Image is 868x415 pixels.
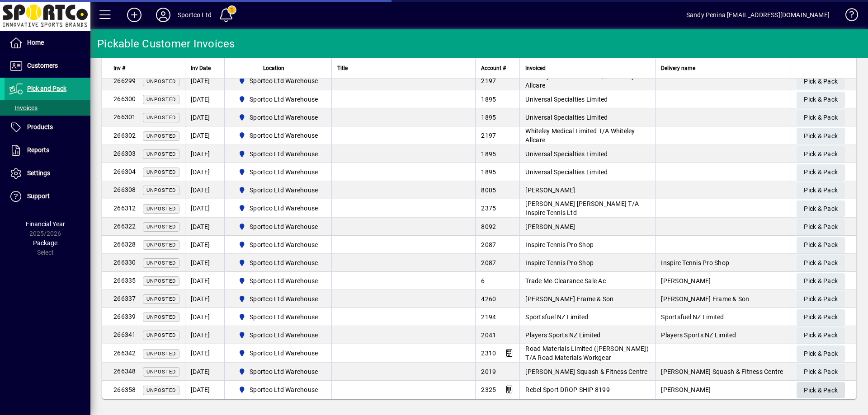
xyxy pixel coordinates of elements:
td: [DATE] [185,290,224,308]
span: Universal Specialties Limited [525,150,608,158]
span: Home [27,39,44,46]
a: Knowledge Base [839,2,857,31]
span: 6 [481,277,485,284]
span: Sportco Ltd Warehouse [250,149,318,159]
span: Pick & Pack [804,346,838,361]
span: Sportco Ltd Warehouse [250,240,318,249]
td: [DATE] [185,72,224,90]
span: Unposted [146,314,176,320]
span: Sportco Ltd Warehouse [250,186,318,195]
span: [PERSON_NAME] [525,187,575,194]
div: Inv # [113,63,179,73]
span: Rebel Sport DROP SHIP 8199 [525,386,610,393]
span: 266348 [113,368,136,375]
span: 2325 [481,386,496,393]
span: Sportco Ltd Warehouse [250,113,318,122]
span: Sportco Ltd Warehouse [235,203,322,214]
a: Home [5,32,90,54]
span: [PERSON_NAME] [661,386,711,393]
span: Sportco Ltd Warehouse [250,168,318,177]
span: 266337 [113,295,136,302]
span: 8005 [481,187,496,194]
button: Pick & Pack [797,345,845,362]
span: Whiteley Medical Limited T/A Whiteley Allcare [525,127,635,144]
span: Pick and Pack [27,85,66,92]
td: [DATE] [185,199,224,218]
span: Unposted [146,133,176,139]
span: Sportco Ltd Warehouse [235,112,322,123]
span: Unposted [146,278,176,284]
span: 266341 [113,331,136,338]
span: Sportco Ltd Warehouse [235,275,322,286]
td: [DATE] [185,344,224,363]
span: Inv # [113,63,125,73]
span: Sportco Ltd Warehouse [250,385,318,394]
span: Unposted [146,351,176,357]
span: 266312 [113,205,136,212]
span: Sportco Ltd Warehouse [250,349,318,358]
span: Pick & Pack [804,274,838,289]
span: Pick & Pack [804,147,838,162]
td: [DATE] [185,145,224,163]
span: Sportco Ltd Warehouse [235,384,322,395]
span: Sportco Ltd Warehouse [250,312,318,322]
span: [PERSON_NAME] [525,223,575,230]
span: 4260 [481,295,496,303]
span: Pick & Pack [804,364,838,379]
td: [DATE] [185,308,224,326]
span: [PERSON_NAME] [661,277,711,284]
button: Pick & Pack [797,327,845,344]
span: [PERSON_NAME] Squash & Fitness Centre [525,368,647,375]
span: Players Sports NZ Limited [661,331,736,339]
span: Sportco Ltd Warehouse [235,130,322,141]
span: Unposted [146,115,176,121]
span: Account # [481,63,506,73]
div: Sportco Ltd [178,8,212,22]
span: Sportco Ltd Warehouse [235,312,322,322]
span: 266302 [113,132,136,139]
span: 1895 [481,114,496,121]
span: 266303 [113,150,136,157]
span: 1895 [481,96,496,103]
span: 2197 [481,77,496,84]
td: [DATE] [185,126,224,145]
span: Sportco Ltd Warehouse [235,366,322,377]
span: Sportco Ltd Warehouse [250,258,318,267]
span: [PERSON_NAME] Frame & Son [525,295,613,303]
button: Pick & Pack [797,128,845,144]
span: Invoiced [525,63,546,73]
span: Pick & Pack [804,383,838,398]
span: Sportco Ltd Warehouse [235,149,322,159]
span: [PERSON_NAME] Frame & Son [661,295,749,303]
a: Reports [5,139,90,162]
a: Invoices [5,100,90,116]
span: 266328 [113,241,136,248]
span: Sportco Ltd Warehouse [250,95,318,104]
td: [DATE] [185,218,224,236]
span: Road Materials Limited ([PERSON_NAME]) T/A Road Materials Workgear [525,345,649,361]
span: Sportco Ltd Warehouse [235,221,322,232]
span: [PERSON_NAME] [PERSON_NAME] T/A Inspire Tennis Ltd [525,200,639,216]
span: Pick & Pack [804,183,838,198]
span: Pick & Pack [804,74,838,89]
span: Sportco Ltd Warehouse [235,239,322,250]
span: Pick & Pack [804,219,838,234]
span: Invoices [9,104,38,112]
span: Unposted [146,97,176,103]
span: Sportco Ltd Warehouse [250,331,318,340]
span: Sportsfuel NZ Limited [661,313,724,321]
span: 266335 [113,277,136,284]
button: Pick & Pack [797,182,845,199]
span: Package [33,239,57,247]
span: Sportco Ltd Warehouse [235,257,322,268]
span: 266299 [113,77,136,84]
span: Unposted [146,206,176,212]
span: Pick & Pack [804,92,838,107]
span: 266330 [113,259,136,266]
span: 266342 [113,350,136,357]
td: [DATE] [185,181,224,199]
span: 1895 [481,168,496,176]
button: Pick & Pack [797,237,845,253]
button: Pick & Pack [797,73,845,89]
span: Pick & Pack [804,292,838,307]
